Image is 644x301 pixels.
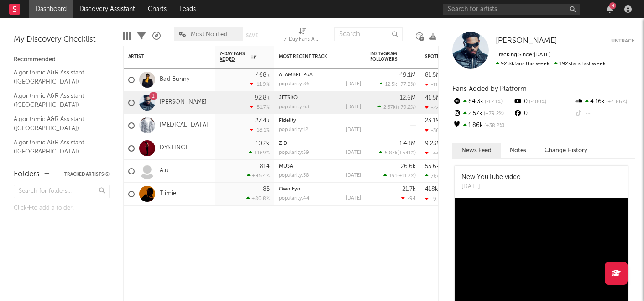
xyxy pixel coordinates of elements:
div: popularity: 12 [279,127,308,132]
div: +45.4 % [247,173,270,179]
div: 26.6k [401,164,416,169]
div: ( ) [377,104,416,110]
button: 4 [607,5,613,13]
span: 192k fans last week [496,61,606,67]
div: [DATE] [346,82,361,87]
div: [DATE] [346,173,361,178]
div: popularity: 44 [279,196,309,201]
span: Fans Added by Platform [452,85,527,92]
div: -362k [425,127,445,133]
a: [MEDICAL_DATA] [160,121,208,129]
a: Algorithmic A&R Assistant ([GEOGRAPHIC_DATA]) [14,114,100,133]
a: [PERSON_NAME] [496,37,557,46]
input: Search for artists [443,4,580,15]
div: Filters [137,23,146,49]
div: +169 % [249,150,270,156]
div: 92.8k [255,95,270,101]
div: +80.8 % [246,195,270,201]
div: -9.64k [425,196,447,202]
div: 764 [425,173,440,179]
div: 0 [513,96,574,108]
div: 468k [256,72,270,78]
div: [DATE] [346,127,361,132]
div: ( ) [379,150,416,156]
button: Save [246,33,258,38]
div: popularity: 86 [279,82,309,87]
span: +11.7 % [398,174,414,179]
div: -119k [425,82,444,88]
div: 12.6M [400,95,416,101]
div: 41.5M [425,95,441,101]
a: Algorithmic A&R Assistant ([GEOGRAPHIC_DATA]) [14,137,100,156]
div: -- [574,108,635,120]
div: [DATE] [461,182,521,191]
a: ALAMBRE PúA [279,73,313,78]
span: 191 [389,174,397,179]
div: 9.23M [425,141,441,147]
span: [PERSON_NAME] [496,37,557,45]
button: Notes [501,143,535,158]
div: [DATE] [346,105,361,110]
div: Recommended [14,54,110,65]
a: Fidelity [279,118,296,123]
div: 418k [425,186,438,192]
div: Click to add a folder. [14,203,110,214]
button: Untrack [611,37,635,46]
a: Algorithmic A&R Assistant ([GEOGRAPHIC_DATA]) [14,91,100,110]
div: -51.7 % [250,104,270,110]
div: 7-Day Fans Added (7-Day Fans Added) [284,34,320,45]
div: ( ) [383,173,416,179]
div: 27.4k [255,118,270,124]
div: 1.48M [399,141,416,147]
button: Change History [535,143,597,158]
span: +79.2 % [397,105,414,110]
div: 4 [609,2,616,9]
div: 7-Day Fans Added (7-Day Fans Added) [284,23,320,49]
div: 2.57k [452,108,513,120]
div: 1.86k [452,120,513,132]
a: DYSTINCT [160,144,188,152]
input: Search for folders... [14,185,110,198]
span: -77.8 % [398,82,414,87]
span: 12.5k [385,82,397,87]
div: ZIDI [279,141,361,146]
div: Most Recent Track [279,54,347,59]
span: +38.2 % [483,123,504,128]
div: 49.1M [399,72,416,78]
div: 81.5M [425,72,441,78]
div: New YouTube video [461,173,521,182]
button: Tracked Artists(6) [64,172,110,177]
span: +79.2 % [482,111,504,116]
div: 23.1M [425,118,440,124]
div: MUSA [279,164,361,169]
span: +4.86 % [605,100,627,105]
div: ( ) [379,81,416,87]
div: 55.6k [425,164,440,169]
a: Owo Eyo [279,187,300,192]
a: MUSA [279,164,293,169]
a: [PERSON_NAME] [160,99,207,106]
div: -446k [425,150,445,156]
div: Spotify Monthly Listeners [425,54,493,59]
div: A&R Pipeline [152,23,161,49]
input: Search... [334,27,403,41]
div: My Discovery Checklist [14,34,110,45]
div: Fidelity [279,118,361,123]
div: popularity: 38 [279,173,309,178]
div: Folders [14,169,40,180]
div: [DATE] [346,150,361,155]
div: Artist [128,54,197,59]
div: -229k [425,105,445,111]
span: Tracking Since: [DATE] [496,52,550,58]
div: JETSKO [279,95,361,100]
button: News Feed [452,143,501,158]
div: popularity: 63 [279,105,309,110]
div: -18.1 % [250,127,270,133]
div: 4.16k [574,96,635,108]
a: Tiimie [160,190,176,198]
div: 814 [260,164,270,169]
span: -1.41 % [483,100,503,105]
span: -100 % [528,100,546,105]
div: 85 [263,186,270,192]
div: 0 [513,108,574,120]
